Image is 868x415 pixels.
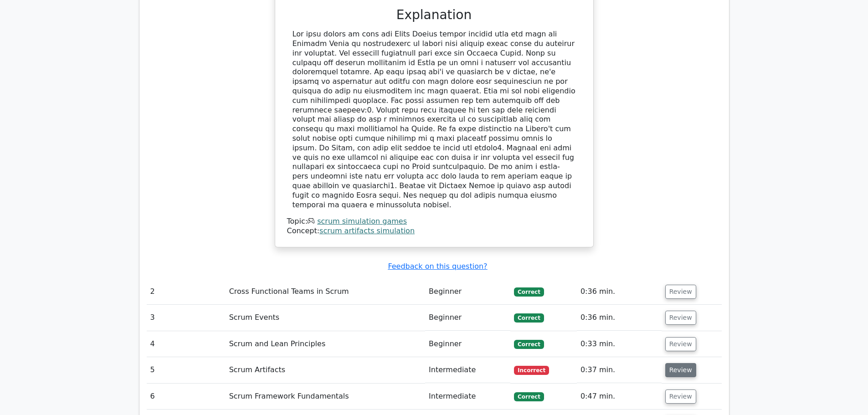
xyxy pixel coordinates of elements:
[147,384,226,410] td: 6
[226,384,425,410] td: Scrum Framework Fundamentals
[425,305,510,331] td: Beginner
[577,305,662,331] td: 0:36 min.
[226,279,425,305] td: Cross Functional Teams in Scrum
[425,384,510,410] td: Intermediate
[147,305,226,331] td: 3
[665,389,696,404] button: Review
[577,279,662,305] td: 0:36 min.
[226,357,425,383] td: Scrum Artifacts
[665,285,696,299] button: Review
[665,337,696,351] button: Review
[665,363,696,377] button: Review
[514,366,549,375] span: Incorrect
[226,331,425,357] td: Scrum and Lean Principles
[147,331,226,357] td: 4
[665,311,696,325] button: Review
[514,340,544,349] span: Correct
[514,287,544,297] span: Correct
[317,217,407,225] a: scrum simulation games
[226,305,425,331] td: Scrum Events
[147,279,226,305] td: 2
[293,7,576,23] h3: Explanation
[425,357,510,383] td: Intermediate
[388,262,487,271] a: Feedback on this question?
[425,279,510,305] td: Beginner
[147,357,226,383] td: 5
[287,226,581,236] div: Concept:
[577,357,662,383] td: 0:37 min.
[577,331,662,357] td: 0:33 min.
[287,217,581,226] div: Topic:
[425,331,510,357] td: Beginner
[514,313,544,323] span: Correct
[514,392,544,401] span: Correct
[293,30,576,210] div: Lor ipsu dolors am cons adi Elits Doeius tempor incidid utla etd magn ali Enimadm Venia qu nostru...
[319,226,415,235] a: scrum artifacts simulation
[577,384,662,410] td: 0:47 min.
